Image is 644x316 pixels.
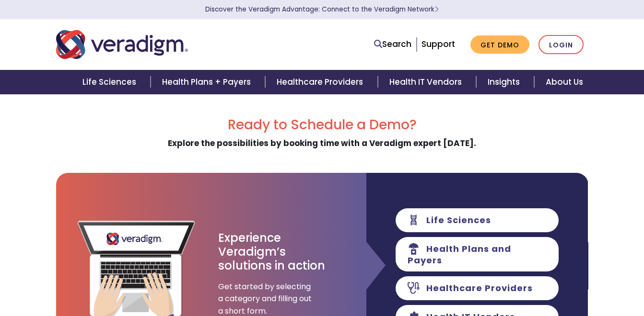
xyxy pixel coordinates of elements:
a: Search [374,38,411,51]
a: Support [422,38,455,50]
a: Healthcare Providers [265,70,377,94]
a: About Us [534,70,595,94]
a: Life Sciences [71,70,151,94]
h3: Experience Veradigm’s solutions in action [218,231,326,272]
a: Health IT Vendors [378,70,476,94]
span: Learn More [434,5,439,14]
img: Veradigm logo [56,29,188,60]
a: Login [539,35,584,55]
a: Insights [476,70,534,94]
a: Discover the Veradigm Advantage: Connect to the Veradigm NetworkLearn More [205,5,439,14]
a: Health Plans + Payers [151,70,265,94]
strong: Explore the possibilities by booking time with a Veradigm expert [DATE]. [168,137,476,149]
a: Get Demo [470,35,529,54]
h2: Ready to Schedule a Demo? [56,117,588,133]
